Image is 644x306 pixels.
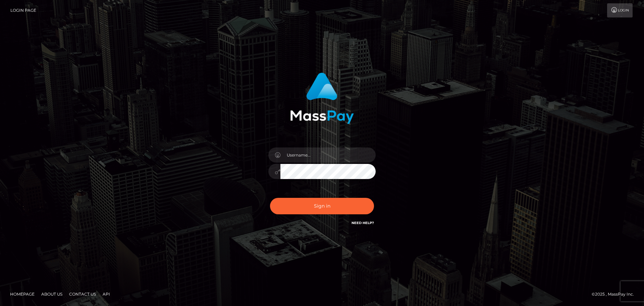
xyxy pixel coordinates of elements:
button: Sign in [270,198,374,214]
a: Homepage [7,289,37,299]
a: Need Help? [352,221,374,225]
a: Login Page [10,3,36,17]
a: API [100,289,113,299]
a: Contact Us [66,289,99,299]
a: Login [607,3,633,17]
img: MassPay Login [290,73,354,124]
a: About Us [39,289,65,299]
input: Username... [280,147,376,163]
div: © 2025 , MassPay Inc. [592,291,639,298]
